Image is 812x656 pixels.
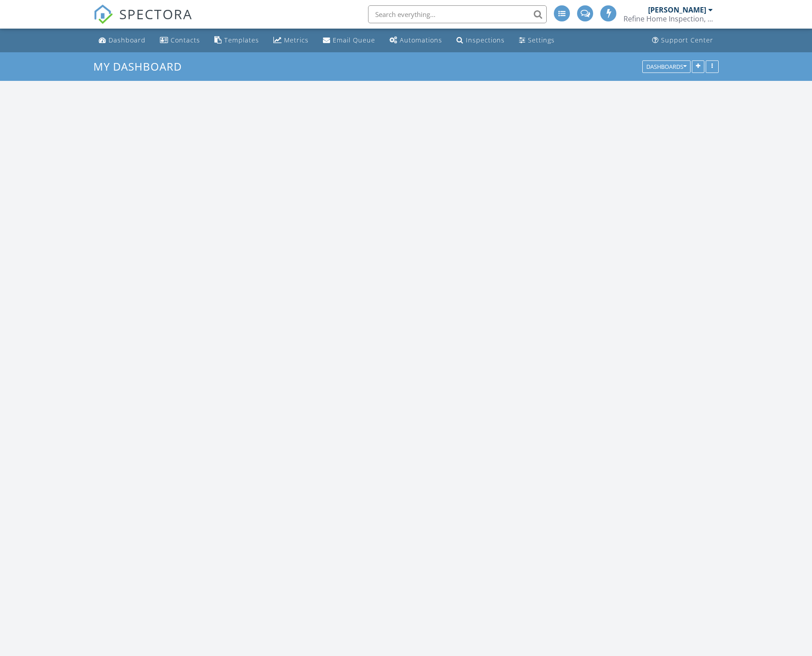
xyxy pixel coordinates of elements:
a: My Dashboard [93,59,189,74]
div: Refine Home Inspection, LLC [624,14,713,23]
div: Support Center [661,36,713,44]
a: Automations (Advanced) [386,32,446,49]
div: Settings [528,36,555,44]
img: The Best Home Inspection Software - Spectora [93,4,113,24]
div: Contacts [171,36,200,44]
div: Dashboard [109,36,146,44]
input: Search everything... [368,5,547,23]
a: Metrics [270,32,312,49]
button: Dashboards [642,60,691,73]
div: Automations [400,36,442,44]
a: Templates [211,32,263,49]
a: Email Queue [319,32,379,49]
div: [PERSON_NAME] [648,5,706,14]
div: Dashboards [646,63,686,70]
a: Settings [515,32,558,49]
div: Templates [224,36,259,44]
a: SPECTORA [93,12,193,31]
div: Metrics [284,36,309,44]
a: Support Center [649,32,717,49]
span: SPECTORA [119,4,193,23]
a: Contacts [156,32,204,49]
a: Inspections [453,32,508,49]
a: Dashboard [95,32,149,49]
div: Email Queue [333,36,375,44]
div: Inspections [466,36,505,44]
